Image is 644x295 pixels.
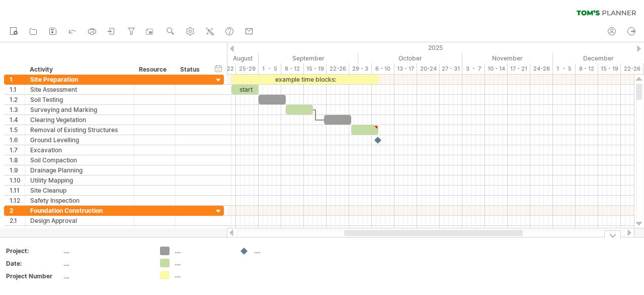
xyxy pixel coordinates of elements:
div: 8 - 12 [576,64,598,74]
div: 13 - 17 [394,64,417,74]
div: .... [175,259,229,267]
div: 2.2 [10,226,25,235]
div: 15 - 19 [304,64,327,74]
div: 1.4 [10,115,25,125]
div: 1.10 [10,175,25,185]
div: 27 - 31 [440,64,462,74]
div: .... [63,272,148,280]
div: Utility Mapping [30,175,129,185]
div: .... [175,247,229,255]
div: 17 - 21 [508,64,530,74]
div: November 2025 [462,53,553,64]
div: 25-29 [236,64,259,74]
div: 1.2 [10,95,25,104]
div: Surveying and Marking [30,105,129,114]
div: Activity [30,65,128,75]
div: 24-28 [530,64,553,74]
div: 1.8 [10,155,25,165]
div: Materials Procurement [30,226,129,235]
div: 29 - 3 [349,64,372,74]
div: October 2025 [358,53,462,64]
div: 8 - 12 [281,64,304,74]
div: .... [175,271,229,279]
div: Project Number [6,272,61,280]
div: Status [180,65,202,75]
div: 1.6 [10,135,25,145]
div: Clearing Vegetation [30,115,129,125]
div: 2.1 [10,216,25,225]
div: 15 - 19 [598,64,621,74]
div: hide legend [604,230,621,238]
div: Project: [6,247,61,255]
div: 10 - 14 [485,64,508,74]
div: Safety Inspection [30,196,129,205]
div: 1.3 [10,105,25,114]
div: 1.1 [10,85,25,94]
div: Site Preparation [30,75,129,84]
div: .... [63,247,148,255]
div: 1 [10,75,25,84]
div: Site Assessment [30,85,129,94]
div: Removal of Existing Structures [30,125,129,135]
div: 1 - 5 [553,64,576,74]
div: 1.9 [10,165,25,175]
div: Foundation Construction [30,206,129,215]
div: 1 - 5 [259,64,281,74]
div: Soil Testing [30,95,129,104]
div: 1.7 [10,145,25,155]
div: 22-26 [621,64,643,74]
div: 6 - 10 [372,64,394,74]
div: 20-24 [417,64,440,74]
div: 1.5 [10,125,25,135]
div: .... [63,259,148,268]
div: Soil Compaction [30,155,129,165]
div: 3 - 7 [462,64,485,74]
div: start [231,85,259,94]
div: 1.11 [10,186,25,195]
div: September 2025 [259,53,358,64]
div: Resource [139,65,170,75]
div: Drainage Planning [30,165,129,175]
div: Site Cleanup [30,186,129,195]
div: .... [254,247,309,255]
div: Ground Levelling [30,135,129,145]
div: example time blocks: [231,75,379,84]
div: Excavation [30,145,129,155]
div: 22-26 [327,64,349,74]
div: 2 [10,206,25,215]
div: Date: [6,259,61,268]
div: 1.12 [10,196,25,205]
div: Design Approval [30,216,129,225]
